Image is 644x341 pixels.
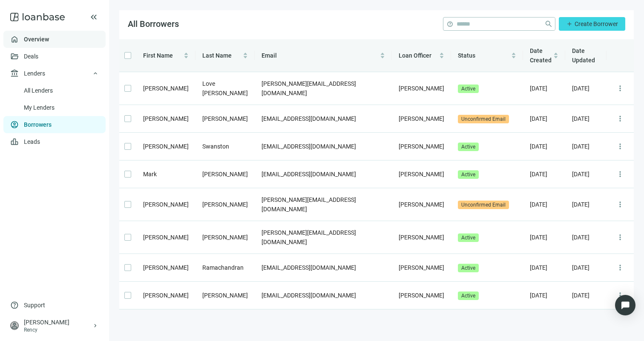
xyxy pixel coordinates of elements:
[616,142,624,151] span: more_vert
[615,295,635,315] div: Open Intercom Messenger
[458,264,479,272] span: Active
[399,85,444,92] span: [PERSON_NAME]
[458,52,475,59] span: Status
[202,115,248,122] span: [PERSON_NAME]
[613,112,627,125] button: more_vert
[572,47,595,64] span: Date Updated
[530,234,547,241] span: [DATE]
[202,143,229,150] span: Swanston
[613,198,627,211] button: more_vert
[202,52,232,59] span: Last Name
[143,52,173,59] span: First Name
[262,52,277,59] span: Email
[10,69,19,78] span: account_balance
[143,143,189,150] span: [PERSON_NAME]
[613,82,627,95] button: more_vert
[399,234,444,241] span: [PERSON_NAME]
[572,171,589,178] span: [DATE]
[613,289,627,302] button: more_vert
[458,115,509,123] span: Unconfirmed Email
[530,115,547,122] span: [DATE]
[10,321,19,330] span: person
[262,292,356,299] span: [EMAIL_ADDRESS][DOMAIN_NAME]
[616,291,624,300] span: more_vert
[530,47,552,64] span: Date Created
[458,170,479,179] span: Active
[202,80,248,96] span: Love [PERSON_NAME]
[24,121,52,128] a: Borrowers
[24,65,45,82] span: Lenders
[566,20,573,27] span: add
[572,292,589,299] span: [DATE]
[202,292,248,299] span: [PERSON_NAME]
[616,263,624,272] span: more_vert
[24,53,38,60] a: Deals
[202,264,244,271] span: Ramachandran
[447,21,453,27] span: help
[458,201,509,209] span: Unconfirmed Email
[262,264,356,271] span: [EMAIL_ADDRESS][DOMAIN_NAME]
[399,292,444,299] span: [PERSON_NAME]
[530,143,547,150] span: [DATE]
[458,291,479,300] span: Active
[530,85,547,92] span: [DATE]
[530,292,547,299] span: [DATE]
[143,292,189,299] span: [PERSON_NAME]
[143,201,189,208] span: [PERSON_NAME]
[399,115,444,122] span: [PERSON_NAME]
[262,143,356,150] span: [EMAIL_ADDRESS][DOMAIN_NAME]
[530,264,547,271] span: [DATE]
[262,196,356,213] span: [PERSON_NAME][EMAIL_ADDRESS][DOMAIN_NAME]
[616,170,624,178] span: more_vert
[572,234,589,241] span: [DATE]
[399,52,431,59] span: Loan Officer
[262,80,356,96] span: [PERSON_NAME][EMAIL_ADDRESS][DOMAIN_NAME]
[24,87,53,94] a: All Lenders
[613,261,627,274] button: more_vert
[143,85,189,92] span: [PERSON_NAME]
[143,264,189,271] span: [PERSON_NAME]
[262,115,356,122] span: [EMAIL_ADDRESS][DOMAIN_NAME]
[399,143,444,150] span: [PERSON_NAME]
[530,201,547,208] span: [DATE]
[572,143,589,150] span: [DATE]
[572,85,589,92] span: [DATE]
[399,264,444,271] span: [PERSON_NAME]
[616,200,624,209] span: more_vert
[575,20,618,27] span: Create Borrower
[399,201,444,208] span: [PERSON_NAME]
[202,234,248,241] span: [PERSON_NAME]
[458,233,479,242] span: Active
[262,171,356,178] span: [EMAIL_ADDRESS][DOMAIN_NAME]
[202,201,248,208] span: [PERSON_NAME]
[399,171,444,178] span: [PERSON_NAME]
[24,36,49,43] a: Overview
[24,104,55,111] a: My Lenders
[202,171,248,178] span: [PERSON_NAME]
[24,138,40,145] a: Leads
[143,234,189,241] span: [PERSON_NAME]
[616,84,624,93] span: more_vert
[613,167,627,181] button: more_vert
[262,229,356,245] span: [PERSON_NAME][EMAIL_ADDRESS][DOMAIN_NAME]
[616,233,624,242] span: more_vert
[24,318,92,326] div: [PERSON_NAME]
[10,301,19,309] span: help
[458,143,479,151] span: Active
[143,115,189,122] span: [PERSON_NAME]
[572,201,589,208] span: [DATE]
[92,70,99,77] span: keyboard_arrow_up
[572,115,589,122] span: [DATE]
[572,264,589,271] span: [DATE]
[613,230,627,244] button: more_vert
[559,17,625,31] button: addCreate Borrower
[24,301,45,309] span: Support
[616,114,624,123] span: more_vert
[530,171,547,178] span: [DATE]
[613,140,627,153] button: more_vert
[24,326,92,333] div: Rency
[143,171,157,178] span: Mark
[89,12,99,22] button: keyboard_double_arrow_left
[92,322,99,329] span: keyboard_arrow_right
